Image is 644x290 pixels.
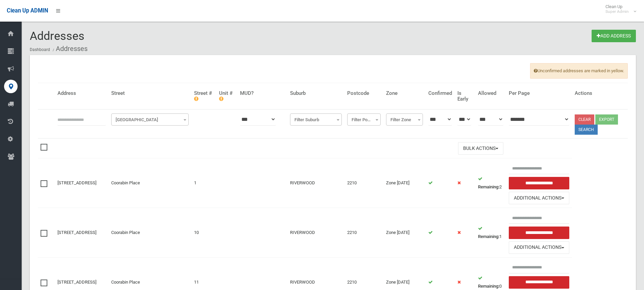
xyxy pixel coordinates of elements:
span: Filter Zone [388,115,421,125]
strong: Remaining: [478,234,499,239]
span: Filter Suburb [292,115,340,125]
h4: Address [57,90,106,96]
h4: Confirmed [428,90,452,96]
button: Search [575,125,598,135]
a: Add Address [592,30,636,42]
span: Filter Postcode [349,115,379,125]
td: Zone [DATE] [383,158,426,208]
a: Clear [575,114,594,125]
h4: Suburb [290,90,342,96]
span: Filter Postcode [347,113,381,126]
h4: Street # [194,90,214,102]
span: Clean Up ADMIN [7,7,48,14]
button: Additional Actions [509,192,570,204]
button: Bulk Actions [458,142,503,155]
span: Filter Zone [386,113,423,126]
td: 1 [191,158,216,208]
h4: Is Early [457,90,473,102]
h4: Zone [386,90,423,96]
h4: Unit # [219,90,234,102]
td: 10 [191,208,216,258]
span: Addresses [30,29,85,43]
a: [STREET_ADDRESS] [57,180,96,185]
h4: Per Page [509,90,570,96]
span: Filter Street [111,113,189,126]
td: Coorabin Place [109,208,191,258]
h4: Allowed [478,90,503,96]
strong: Remaining: [478,284,499,289]
td: Zone [DATE] [383,208,426,258]
td: 1 [475,208,506,258]
button: Export [595,114,618,125]
li: Addresses [51,43,88,55]
span: Filter Suburb [290,113,342,126]
span: Unconfirmed addresses are marked in yellow. [530,63,628,79]
a: Dashboard [30,47,50,52]
td: 2 [475,158,506,208]
h4: Actions [575,90,625,96]
strong: Remaining: [478,184,499,189]
button: Additional Actions [509,241,570,254]
span: Clean Up [602,4,636,14]
a: [STREET_ADDRESS] [57,230,96,235]
td: 2210 [344,208,383,258]
td: 2210 [344,158,383,208]
h4: MUD? [240,90,285,96]
span: Filter Street [113,115,187,125]
h4: Street [111,90,189,96]
small: Super Admin [605,9,629,14]
h4: Postcode [347,90,381,96]
td: RIVERWOOD [287,158,344,208]
a: [STREET_ADDRESS] [57,280,96,285]
td: Coorabin Place [109,158,191,208]
td: RIVERWOOD [287,208,344,258]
